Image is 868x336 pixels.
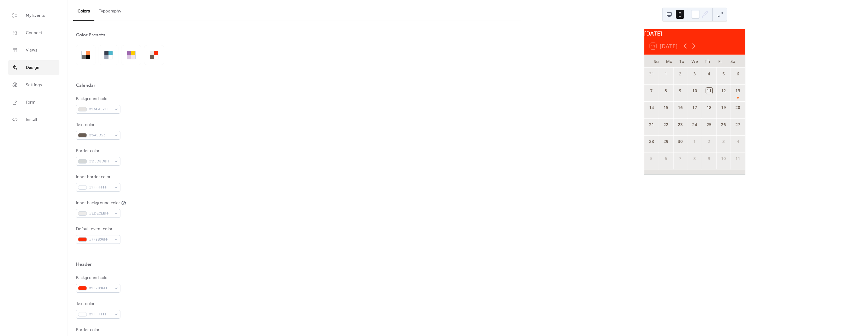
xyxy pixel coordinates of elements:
div: 19 [720,105,726,111]
span: Connect [26,30,42,36]
div: 21 [648,121,654,128]
div: Inner border color [76,174,119,180]
div: 22 [663,121,669,128]
div: 12 [720,88,726,94]
a: Views [8,43,59,57]
span: #FFFFFFFF [89,311,112,318]
div: Background color [76,96,119,102]
div: 18 [706,105,712,111]
span: #6A5D53FF [89,132,112,139]
div: 6 [663,155,669,162]
a: Connect [8,25,59,40]
div: Text color [76,122,119,128]
div: 26 [720,121,726,128]
div: Su [650,55,662,68]
a: Install [8,112,59,127]
div: Mo [663,55,675,68]
div: 3 [691,71,698,77]
div: 27 [735,121,741,128]
div: 2 [706,138,712,145]
div: 4 [706,71,712,77]
span: #D5D8D8FF [89,158,112,165]
span: #FFFFFFFF [89,184,112,191]
span: #E6E4E2FF [89,106,112,113]
span: #FF2B06FF [89,285,112,292]
div: 30 [677,138,683,145]
a: Settings [8,78,59,92]
div: 6 [735,71,741,77]
div: Color Presets [76,32,106,38]
div: 10 [720,155,726,162]
span: Install [26,117,37,123]
div: Border color [76,148,119,154]
div: 14 [648,105,654,111]
div: Background color [76,275,119,281]
div: 10 [691,88,698,94]
div: Fr [714,55,726,68]
div: Default event color [76,226,119,232]
a: My Events [8,8,59,23]
div: Header [76,261,92,268]
div: 3 [720,138,726,145]
div: 9 [677,88,683,94]
div: 7 [648,88,654,94]
span: #FF2B06FF [89,236,112,243]
div: 17 [691,105,698,111]
span: Views [26,47,37,54]
div: 20 [735,105,741,111]
div: We [688,55,701,68]
div: 11 [706,88,712,94]
div: Tu [675,55,688,68]
div: 25 [706,121,712,128]
div: Inner background color [76,200,120,206]
div: Sa [726,55,739,68]
div: 11 [735,155,741,162]
div: 5 [648,155,654,162]
div: 9 [706,155,712,162]
div: Border color [76,327,119,333]
div: 16 [677,105,683,111]
div: 1 [663,71,669,77]
div: Text color [76,301,119,307]
div: 8 [691,155,698,162]
span: Settings [26,82,42,88]
div: 24 [691,121,698,128]
a: Design [8,60,59,75]
div: 8 [663,88,669,94]
span: Design [26,65,39,71]
div: 1 [691,138,698,145]
div: 2 [677,71,683,77]
span: Form [26,99,36,106]
div: 15 [663,105,669,111]
div: 31 [648,71,654,77]
div: 23 [677,121,683,128]
div: 13 [735,88,741,94]
a: Form [8,95,59,110]
div: Th [701,55,714,68]
div: 29 [663,138,669,145]
div: 28 [648,138,654,145]
span: #EDECEBFF [89,210,112,217]
div: 4 [735,138,741,145]
div: [DATE] [644,29,745,37]
span: My Events [26,12,45,19]
div: 7 [677,155,683,162]
div: Calendar [76,82,95,89]
div: 5 [720,71,726,77]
